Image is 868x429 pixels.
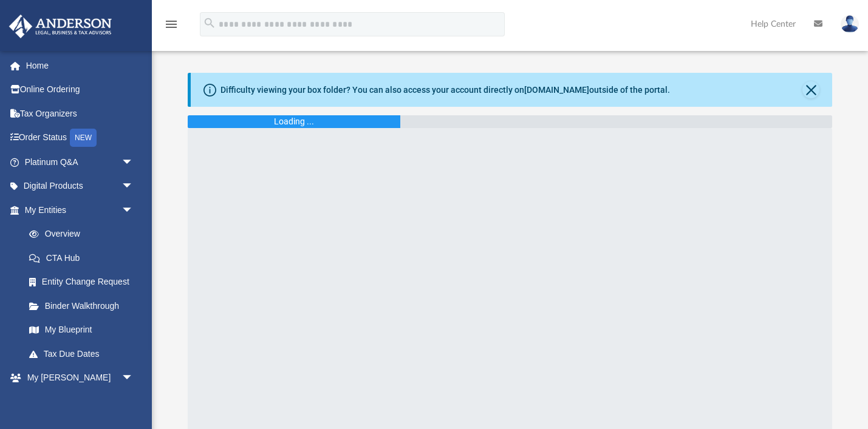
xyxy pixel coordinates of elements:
a: Entity Change Request [17,270,152,294]
div: Loading ... [274,115,314,128]
a: Overview [17,222,152,246]
div: NEW [70,129,97,147]
button: Close [802,81,819,98]
a: [DOMAIN_NAME] [524,85,589,95]
i: search [203,16,216,30]
a: Tax Organizers [9,101,152,126]
div: Difficulty viewing your box folder? You can also access your account directly on outside of the p... [220,84,670,96]
i: menu [164,17,179,32]
a: Digital Productsarrow_drop_down [9,174,152,198]
span: arrow_drop_down [121,366,146,391]
span: arrow_drop_down [121,150,146,175]
a: CTA Hub [17,246,152,270]
a: Tax Due Dates [17,342,152,366]
a: My [PERSON_NAME] Teamarrow_drop_down [9,366,146,405]
a: menu [164,23,179,32]
a: Order StatusNEW [9,126,152,150]
img: User Pic [841,15,859,33]
a: Platinum Q&Aarrow_drop_down [9,150,152,174]
a: My Entitiesarrow_drop_down [9,198,152,222]
span: arrow_drop_down [121,198,146,223]
img: Anderson Advisors Platinum Portal [5,15,115,38]
a: Online Ordering [9,78,152,102]
a: Binder Walkthrough [17,294,152,318]
a: Home [9,53,152,78]
span: arrow_drop_down [121,174,146,199]
a: My Blueprint [17,318,146,342]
